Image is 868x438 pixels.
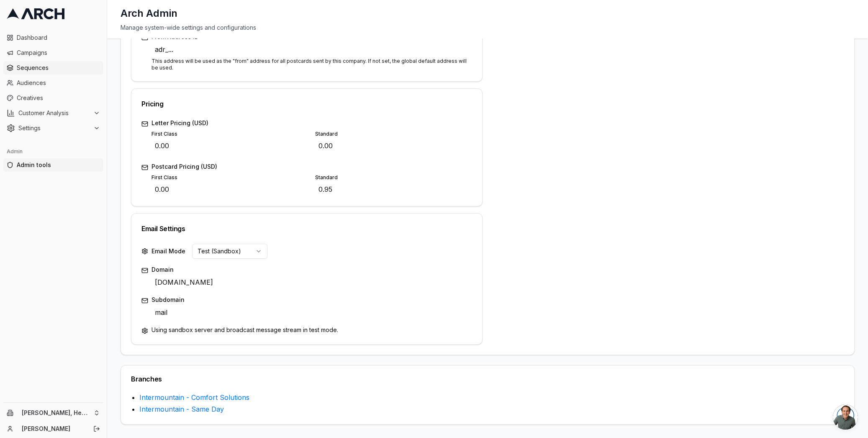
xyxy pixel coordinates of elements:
span: 0.00 [152,183,172,196]
a: Audiences [3,76,103,90]
div: Admin [3,145,103,158]
span: Audiences [17,79,100,87]
div: Pricing [141,99,472,109]
label: Standard [315,174,472,181]
span: [PERSON_NAME], Heating, Cooling and Drains [22,409,90,417]
span: Admin tools [17,161,100,169]
label: Postcard Pricing (USD) [152,162,472,171]
label: First Class [152,131,308,137]
label: First Class [152,174,308,181]
a: Campaigns [3,46,103,59]
label: Domain [152,265,472,274]
div: Manage system-wide settings and configurations [121,23,855,32]
span: 0.95 [315,183,336,196]
a: Open chat [833,405,858,430]
a: Sequences [3,61,103,75]
div: Branches [131,376,844,382]
span: mail [152,306,171,319]
span: [DOMAIN_NAME] [152,276,216,289]
label: Subdomain [152,296,472,304]
span: adr_... [152,43,177,56]
button: Customer Analysis [3,106,103,120]
span: Creatives [17,94,100,102]
a: Dashboard [3,31,103,44]
a: Creatives [3,91,103,105]
p: Using sandbox server and broadcast message stream in test mode. [152,326,472,334]
a: [PERSON_NAME] [22,425,84,433]
div: Email Settings [141,224,472,234]
span: Dashboard [17,33,100,42]
button: [PERSON_NAME], Heating, Cooling and Drains [3,406,103,420]
p: This address will be used as the "from" address for all postcards sent by this company. If not se... [152,58,472,71]
span: Campaigns [17,49,100,57]
span: 0.00 [315,139,336,152]
span: 0.00 [152,139,172,152]
label: Email Mode [152,247,185,255]
span: Settings [18,124,90,132]
a: Intermountain - Comfort Solutions [139,393,249,402]
span: Customer Analysis [18,109,90,117]
a: Intermountain - Same Day [139,405,224,413]
button: Log out [91,423,103,435]
h1: Arch Admin [121,7,177,20]
a: Admin tools [3,158,103,172]
button: Settings [3,121,103,135]
label: Letter Pricing (USD) [152,119,472,127]
label: Standard [315,131,472,137]
span: Sequences [17,64,100,72]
